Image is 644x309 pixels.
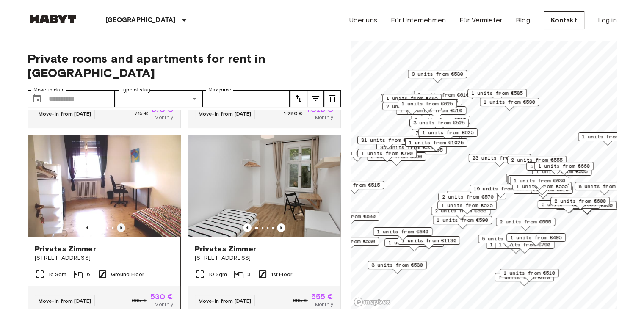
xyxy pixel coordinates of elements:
[373,227,432,240] div: Map marker
[516,15,530,25] a: Blog
[195,254,334,262] span: [STREET_ADDRESS]
[507,156,567,169] div: Map marker
[367,152,426,166] div: Map marker
[408,70,467,83] div: Map marker
[507,176,566,189] div: Map marker
[512,182,572,195] div: Map marker
[510,177,569,190] div: Map marker
[208,270,227,278] span: 10 Sqm
[28,90,45,107] button: Choose date
[411,116,470,129] div: Map marker
[544,11,584,29] a: Kontakt
[470,185,532,198] div: Map marker
[311,293,334,301] span: 555 €
[325,181,384,194] div: Map marker
[277,223,285,232] button: Previous image
[468,154,531,167] div: Map marker
[438,193,498,206] div: Map marker
[398,99,457,113] div: Map marker
[320,237,379,250] div: Map marker
[199,110,252,117] span: Move-in from [DATE]
[357,136,419,149] div: Map marker
[503,269,555,277] span: 1 units from €510
[35,254,174,262] span: [STREET_ADDRESS]
[401,100,453,108] span: 1 units from €625
[540,200,600,213] div: Map marker
[401,237,456,244] span: 1 units from €1130
[598,15,617,25] a: Log in
[459,15,502,25] a: Für Vermieter
[538,162,590,170] span: 1 units from €660
[510,234,562,241] span: 1 units from €495
[508,175,567,188] div: Map marker
[315,113,333,121] span: Monthly
[478,235,537,248] div: Map marker
[537,200,600,213] div: Map marker
[132,297,147,304] span: 665 €
[526,162,586,175] div: Map marker
[306,106,333,113] span: 1.025 €
[271,270,292,278] span: 1st Floor
[500,269,559,282] div: Map marker
[513,185,572,199] div: Map marker
[199,298,252,304] span: Move-in from [DATE]
[391,15,446,25] a: Für Unternehmen
[413,119,465,127] span: 3 units from €525
[361,136,415,144] span: 31 units from €570
[412,70,463,78] span: 9 units from €530
[473,185,528,193] span: 19 units from €575
[467,89,527,102] div: Map marker
[511,156,563,164] span: 2 units from €555
[510,174,561,182] span: 1 units from €645
[495,273,554,286] div: Map marker
[354,297,391,307] a: Mapbox logo
[437,216,488,224] span: 1 units from €590
[349,15,377,25] a: Über uns
[534,162,594,175] div: Map marker
[320,212,379,225] div: Map marker
[500,218,551,226] span: 2 units from €555
[111,270,144,278] span: Ground Floor
[324,212,376,220] span: 1 units from €680
[357,149,417,162] div: Map marker
[437,201,497,214] div: Map marker
[117,223,125,232] button: Previous image
[48,270,67,278] span: 16 Sqm
[550,197,610,210] div: Map marker
[409,139,463,146] span: 1 units from €1025
[371,261,423,269] span: 3 units from €530
[327,149,387,162] div: Map marker
[451,191,502,199] span: 3 units from €605
[150,293,174,301] span: 530 €
[554,197,606,205] span: 2 units from €600
[561,201,613,209] span: 6 units from €950
[243,223,252,232] button: Previous image
[324,90,341,107] button: tune
[506,174,565,187] div: Map marker
[307,90,324,107] button: tune
[541,201,596,208] span: 5 units from €1085
[433,216,492,229] div: Map marker
[323,237,375,245] span: 4 units from €530
[575,182,634,195] div: Map marker
[480,98,539,111] div: Map marker
[484,98,535,106] span: 1 units from €590
[382,94,442,107] div: Map marker
[315,301,333,308] span: Monthly
[368,261,427,274] div: Map marker
[361,149,413,157] span: 1 units from €790
[105,15,176,25] p: [GEOGRAPHIC_DATA]
[155,301,173,308] span: Monthly
[578,182,630,190] span: 8 units from €570
[83,223,91,232] button: Previous image
[152,106,174,113] span: 570 €
[472,154,527,162] span: 23 units from €530
[87,270,90,278] span: 6
[121,86,150,94] label: Type of stay
[417,91,469,99] span: 2 units from €610
[411,107,462,114] span: 2 units from €510
[418,128,478,141] div: Map marker
[482,235,533,243] span: 5 units from €590
[329,181,380,189] span: 1 units from €515
[557,201,616,214] div: Map marker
